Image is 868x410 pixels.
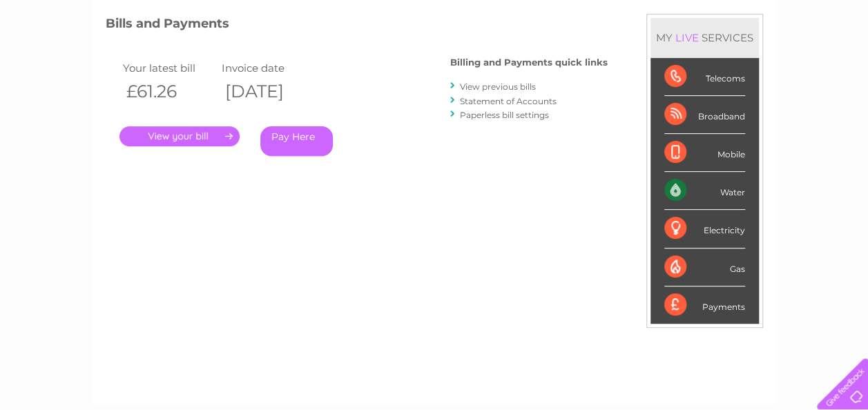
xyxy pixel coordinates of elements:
[625,59,651,69] a: Water
[673,31,702,44] div: LIVE
[659,59,690,69] a: Energy
[119,59,219,77] td: Your latest bill
[119,126,240,146] a: .
[650,18,759,57] div: MY SERVICES
[664,96,745,134] div: Broadband
[776,59,810,69] a: Contact
[664,248,745,286] div: Gas
[664,210,745,248] div: Electricity
[260,126,333,156] a: Pay Here
[218,77,318,106] th: [DATE]
[822,59,855,69] a: Log out
[460,81,536,92] a: View previous bills
[460,96,557,106] a: Statement of Accounts
[218,59,318,77] td: Invoice date
[664,134,745,172] div: Mobile
[460,110,549,120] a: Paperless bill settings
[108,8,761,67] div: Clear Business is a trading name of Verastar Limited (registered in [GEOGRAPHIC_DATA] No. 3667643...
[119,77,219,106] th: £61.26
[664,286,745,324] div: Payments
[450,57,608,68] h4: Billing and Payments quick links
[664,58,745,96] div: Telecoms
[664,172,745,210] div: Water
[30,36,101,78] img: logo.png
[748,59,768,69] a: Blog
[608,7,703,24] a: 0333 014 3131
[106,14,608,38] h3: Bills and Payments
[698,59,740,69] a: Telecoms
